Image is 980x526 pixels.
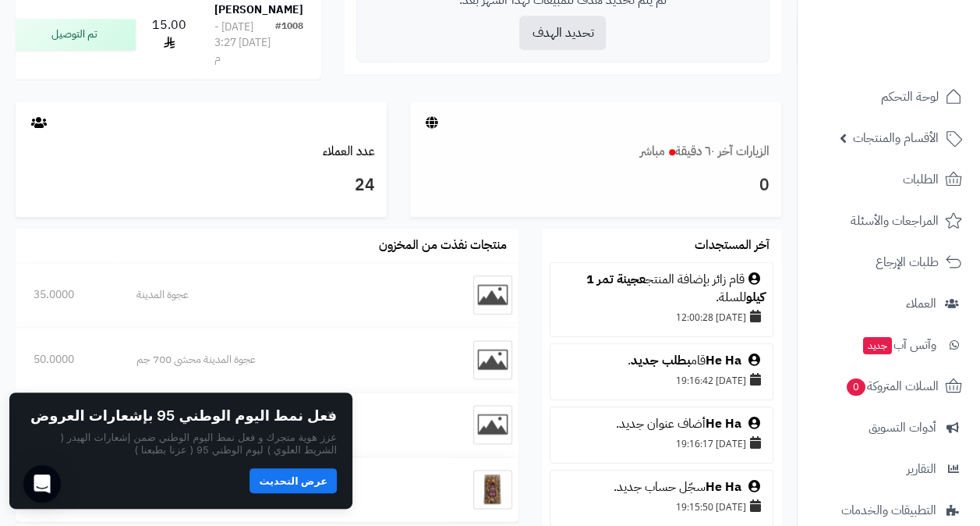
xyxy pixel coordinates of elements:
[558,306,765,328] div: [DATE] 12:00:28
[214,20,275,66] div: [DATE] - [DATE] 3:27 م
[874,40,965,73] img: logo-2.png
[863,337,892,354] span: جديد
[275,20,303,66] div: #1008
[907,458,936,480] span: التقارير
[586,270,765,307] a: عجينة تمر 1 كيلو
[323,142,375,161] a: عدد العملاء
[473,340,512,379] img: عجوة المدينة محشى 700 جم
[851,210,939,232] span: المراجعات والأسئلة
[558,496,765,517] div: [DATE] 19:15:50
[25,431,337,457] p: عزز هوية متجرك و فعل نمط اليوم الوطني ضمن إشعارات الهيدر ( الشريط العلوي ) ليوم الوطني 95 ( عزنا ...
[807,450,971,488] a: التقارير
[807,285,971,322] a: العملاء
[807,78,971,116] a: لوحة التحكم
[807,409,971,446] a: أدوات التسويق
[845,375,939,397] span: السلات المتروكة
[706,414,741,433] a: He Ha
[640,142,665,161] small: مباشر
[807,368,971,405] a: السلات المتروكة0
[640,142,769,161] a: الزيارات آخر ٦٠ دقيقةمباشر
[379,239,507,253] h3: منتجات نفذت من المخزون
[214,2,303,18] strong: [PERSON_NAME]
[249,468,337,493] button: عرض التحديث
[841,499,936,521] span: التطبيقات والخدمات
[558,271,765,307] div: قام زائر بإضافة المنتج للسلة.
[27,172,375,199] h3: 24
[473,275,512,315] img: عجوة المدينة
[558,478,765,496] div: سجّل حساب جديد.
[861,334,936,356] span: وآتس آب
[11,19,136,50] div: تم التوصيل
[558,432,765,454] div: [DATE] 19:16:17
[881,86,939,108] span: لوحة التحكم
[876,251,939,273] span: طلبات الإرجاع
[34,287,101,303] div: 35.0000
[847,379,865,396] span: 0
[706,478,741,496] a: He Ha
[473,405,512,444] img: طحينة اللوز
[136,287,431,303] div: عجوة المدينة
[869,417,936,439] span: أدوات التسويق
[34,352,101,368] div: 50.0000
[558,352,765,370] div: قام .
[807,326,971,364] a: وآتس آبجديد
[631,351,691,370] a: بطلب جديد
[558,415,765,433] div: أضاف عنوان جديد.
[853,127,939,149] span: الأقسام والمنتجات
[422,172,769,199] h3: 0
[473,470,512,509] img: تمر سكري محشي جوز البيكان عبوة 300 جم
[558,369,765,391] div: [DATE] 19:16:42
[807,202,971,240] a: المراجعات والأسئلة
[906,293,936,315] span: العملاء
[807,243,971,281] a: طلبات الإرجاع
[136,352,431,368] div: عجوة المدينة محشى 700 جم
[807,161,971,198] a: الطلبات
[903,169,939,190] span: الطلبات
[23,465,61,503] div: Open Intercom Messenger
[30,408,337,424] h2: فعل نمط اليوم الوطني 95 بإشعارات العروض
[519,16,606,50] button: تحديد الهدف
[695,239,769,253] h3: آخر المستجدات
[706,351,741,370] a: He Ha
